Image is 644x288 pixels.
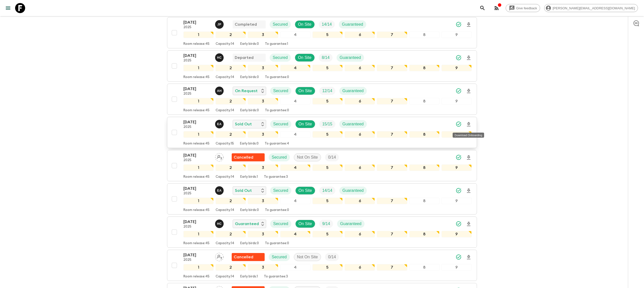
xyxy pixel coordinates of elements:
p: Guaranteed [342,21,363,27]
p: Room release: 45 [183,208,210,212]
button: [DATE]2025Ernesto AndradeSold OutSecuredOn SiteTrip FillGuaranteed123456789Room release:45Capacit... [167,117,477,148]
div: Download Onboarding [453,133,484,138]
p: 2025 [183,25,211,29]
p: Capacity: 14 [216,75,234,79]
p: 0 / 14 [328,154,336,160]
span: Alejandro Huambo [215,88,225,92]
div: Secured [269,253,290,261]
p: 14 / 14 [322,188,332,194]
div: 5 [312,198,343,204]
div: 7 [377,231,407,237]
p: [DATE] [183,119,211,125]
p: On Site [299,221,312,227]
div: 8 [409,164,439,171]
div: 6 [345,31,375,38]
p: To guarantee: 0 [265,241,289,245]
div: 3 [248,131,278,138]
div: 7 [377,65,407,71]
div: 8 [409,198,439,204]
p: Secured [273,221,288,227]
p: 9 / 14 [322,221,330,227]
p: Early birds: 0 [240,42,259,46]
p: Not On Site [297,254,318,260]
button: search adventures [477,3,488,13]
p: H C [217,222,222,226]
div: On Site [295,120,315,128]
p: On Site [298,55,311,61]
svg: Download Onboarding [466,254,472,260]
div: 9 [441,98,472,104]
p: [DATE] [183,53,211,59]
p: Early birds: 0 [240,142,259,146]
div: On Site [295,20,315,28]
p: Sold Out [235,188,252,194]
p: To guarantee: 4 [265,142,289,146]
span: Assign pack leader [215,155,224,159]
span: [PERSON_NAME][EMAIL_ADDRESS][DOMAIN_NAME] [550,6,638,10]
svg: Synced Successfully [456,121,462,127]
div: 3 [248,198,278,204]
p: 2025 [183,59,211,63]
div: Not On Site [294,153,321,161]
div: 1 [183,98,214,104]
p: Guaranteed [340,55,361,61]
div: Trip Fill [319,220,333,228]
p: [DATE] [183,252,211,258]
div: 7 [377,31,407,38]
span: Hector Carillo [215,221,225,225]
div: 9 [441,198,472,204]
p: 8 / 14 [322,55,330,61]
div: Secured [270,87,291,95]
svg: Synced Successfully [456,254,462,260]
div: 6 [345,164,375,171]
p: Early birds: 0 [240,241,259,245]
div: 2 [216,198,246,204]
div: 4 [280,164,310,171]
p: Guaranteed [235,221,259,227]
p: E A [217,122,222,126]
p: 2025 [183,92,211,96]
div: 4 [280,264,310,271]
div: 3 [248,31,278,38]
div: 2 [216,98,246,104]
div: 9 [441,231,472,237]
p: Room release: 45 [183,241,210,245]
p: 15 / 15 [322,121,332,127]
p: [DATE] [183,86,211,92]
p: Guaranteed [340,221,361,227]
svg: Download Onboarding [466,221,472,227]
p: E A [217,189,222,193]
p: Capacity: 14 [216,275,234,279]
div: 8 [409,131,439,138]
p: On Site [299,121,312,127]
p: Capacity: 14 [216,241,234,245]
div: Secured [270,120,291,128]
p: To guarantee: 3 [264,275,288,279]
span: Give feedback [513,6,540,10]
button: [DATE]2025Assign pack leaderFlash Pack cancellationSecuredNot On SiteTrip Fill123456789Room relea... [167,150,477,181]
div: 4 [280,31,310,38]
svg: Synced Successfully [456,154,462,160]
svg: Synced Successfully [456,188,462,194]
p: Room release: 45 [183,175,210,179]
p: Capacity: 14 [216,208,234,212]
div: Not On Site [294,253,321,261]
p: Guaranteed [342,188,364,194]
p: Secured [272,254,287,260]
p: Capacity: 14 [216,109,234,113]
span: Joseph Pimentel [215,22,225,26]
div: 2 [216,31,246,38]
div: Secured [270,187,291,195]
p: [DATE] [183,19,211,25]
div: 1 [183,131,214,138]
div: Flash Pack cancellation [232,253,265,261]
p: Sold Out [235,121,252,127]
p: Secured [273,188,288,194]
p: On Request [235,88,258,94]
button: menu [3,3,13,13]
p: Secured [273,121,288,127]
div: On Site [295,87,315,95]
p: 2025 [183,125,211,129]
p: Room release: 45 [183,142,210,146]
span: Assign pack leader [215,254,224,258]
